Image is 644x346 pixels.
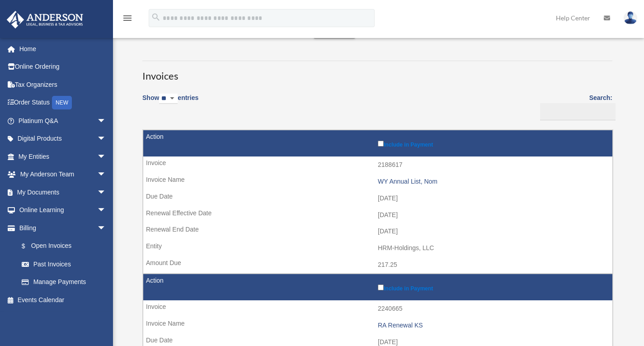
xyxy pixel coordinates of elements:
span: arrow_drop_down [97,147,115,166]
img: Anderson Advisors Platinum Portal [4,11,86,28]
span: arrow_drop_down [97,201,115,220]
div: RA Renewal KS [378,322,608,329]
a: menu [122,16,133,24]
a: Online Learningarrow_drop_down [6,201,120,219]
a: Order StatusNEW [6,94,120,112]
a: My Documentsarrow_drop_down [6,183,120,201]
span: $ [27,241,31,252]
td: [DATE] [143,190,612,207]
input: Include in Payment [378,284,384,290]
img: User Pic [624,11,637,24]
a: My Anderson Teamarrow_drop_down [6,166,120,184]
span: arrow_drop_down [97,219,115,237]
a: Online Ordering [6,58,120,76]
label: Include in Payment [378,283,608,292]
span: arrow_drop_down [97,130,115,148]
a: Events Calendar [6,291,120,309]
span: arrow_drop_down [97,183,115,202]
label: Show entries [142,92,198,113]
input: Search: [540,103,616,120]
label: Search: [537,92,612,120]
td: 2240665 [143,300,612,318]
div: NEW [52,96,72,109]
div: WY Annual List, Nom [378,178,608,185]
a: Digital Productsarrow_drop_down [6,130,120,148]
a: Past Invoices [13,255,115,273]
i: search [151,12,161,22]
a: $Open Invoices [13,237,111,256]
input: Include in Payment [378,141,384,147]
td: 2188617 [143,156,612,174]
h3: Invoices [142,61,612,83]
a: Home [6,40,120,58]
label: Include in Payment [378,139,608,148]
a: Billingarrow_drop_down [6,219,115,237]
td: 217.25 [143,256,612,274]
td: [DATE] [143,223,612,240]
span: arrow_drop_down [97,112,115,130]
td: [DATE] [143,207,612,224]
a: Manage Payments [13,273,115,291]
a: My Entitiesarrow_drop_down [6,147,120,166]
span: arrow_drop_down [97,166,115,184]
i: menu [122,13,133,24]
a: Tax Organizers [6,76,120,94]
a: Platinum Q&Aarrow_drop_down [6,112,120,130]
td: HRM-Holdings, LLC [143,240,612,257]
select: Showentries [159,94,178,104]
